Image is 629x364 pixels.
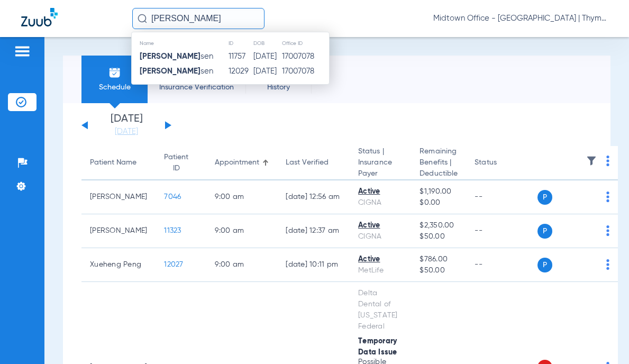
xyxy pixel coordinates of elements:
td: -- [466,248,537,282]
span: sen [140,67,213,75]
div: Last Verified [286,157,329,168]
th: Name [132,38,228,49]
th: ID [228,38,253,49]
img: Zuub Logo [21,8,58,26]
img: group-dot-blue.svg [606,225,609,236]
iframe: Chat Widget [576,313,629,364]
img: group-dot-blue.svg [606,259,609,270]
span: 11323 [164,227,181,234]
a: [DATE] [95,126,158,137]
div: Patient ID [164,152,198,174]
span: $2,350.00 [420,220,458,231]
th: DOB [253,38,281,49]
td: 11757 [228,49,253,64]
span: Schedule [89,82,140,93]
td: 12029 [228,64,253,79]
td: [PERSON_NAME] [81,180,156,214]
li: [DATE] [95,114,158,137]
td: [DATE] [253,64,281,79]
img: filter.svg [586,156,597,166]
td: -- [466,180,537,214]
span: $0.00 [420,197,458,208]
span: $50.00 [420,265,458,276]
span: P [537,190,552,205]
th: Status [466,146,537,180]
td: [DATE] 12:37 AM [277,214,350,248]
span: Insurance Verification [156,82,238,93]
span: $50.00 [420,231,458,242]
td: 9:00 AM [206,248,277,282]
div: Active [358,220,403,231]
div: Patient Name [90,157,136,168]
div: CIGNA [358,231,403,242]
div: CIGNA [358,197,403,208]
div: Delta Dental of [US_STATE] Federal [358,288,403,332]
strong: [PERSON_NAME] [140,67,200,75]
td: 17007078 [281,64,329,79]
span: 7046 [164,193,181,201]
div: Appointment [215,157,259,168]
td: [PERSON_NAME] [81,214,156,248]
span: P [537,224,552,239]
th: Office ID [281,38,329,49]
span: Temporary Data Issue [358,338,397,356]
span: P [537,258,552,272]
td: 17007078 [281,49,329,64]
span: $1,190.00 [420,186,458,197]
div: MetLife [358,265,403,276]
td: Xueheng Peng [81,248,156,282]
span: 12027 [164,261,183,268]
th: Status | [350,146,411,180]
td: [DATE] [253,49,281,64]
div: Last Verified [286,157,341,168]
td: 9:00 AM [206,180,277,214]
div: Patient ID [164,152,188,174]
span: Deductible [420,168,458,179]
div: Active [358,186,403,197]
input: Search for patients [132,8,265,29]
td: [DATE] 12:56 AM [277,180,350,214]
img: Search Icon [138,14,147,23]
td: -- [466,214,537,248]
td: [DATE] 10:11 PM [277,248,350,282]
span: sen [140,52,213,60]
span: $786.00 [420,254,458,265]
img: hamburger-icon [14,45,31,58]
img: Schedule [108,66,121,79]
span: History [253,82,304,93]
span: Midtown Office - [GEOGRAPHIC_DATA] | Thyme Dental Care [433,13,608,24]
strong: [PERSON_NAME] [140,52,200,60]
th: Remaining Benefits | [411,146,466,180]
div: Active [358,254,403,265]
img: group-dot-blue.svg [606,156,609,166]
img: group-dot-blue.svg [606,192,609,202]
td: 9:00 AM [206,214,277,248]
div: Appointment [215,157,269,168]
div: Patient Name [90,157,147,168]
span: Insurance Payer [358,157,403,179]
